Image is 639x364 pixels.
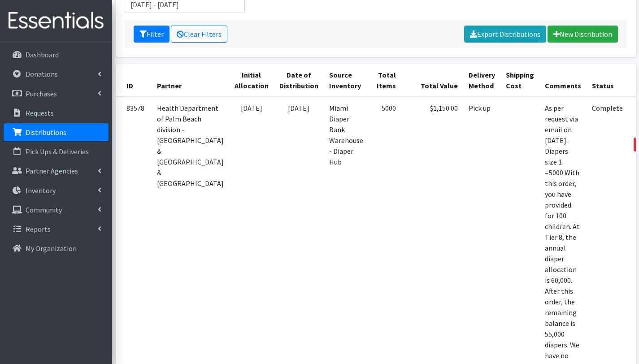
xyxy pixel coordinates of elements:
[134,26,170,43] button: Filter
[152,64,229,97] th: Partner
[4,201,109,219] a: Community
[26,147,89,156] p: Pick Ups & Deliveries
[463,64,500,97] th: Delivery Method
[4,85,109,103] a: Purchases
[116,64,152,97] th: ID
[4,65,109,83] a: Donations
[26,186,56,195] p: Inventory
[274,64,324,97] th: Date of Distribution
[464,26,546,43] a: Export Distributions
[369,64,401,97] th: Total Items
[587,64,628,97] th: Status
[4,239,109,257] a: My Organization
[539,64,587,97] th: Comments
[4,162,109,180] a: Partner Agencies
[4,6,109,36] img: HumanEssentials
[26,69,58,78] p: Donations
[26,50,59,59] p: Dashboard
[171,26,227,43] a: Clear Filters
[500,64,539,97] th: Shipping Cost
[26,205,62,214] p: Community
[401,64,463,97] th: Total Value
[26,89,57,98] p: Purchases
[26,225,51,234] p: Reports
[229,64,274,97] th: Initial Allocation
[4,220,109,238] a: Reports
[548,26,618,43] a: New Distribution
[4,123,109,141] a: Distributions
[4,182,109,199] a: Inventory
[4,143,109,160] a: Pick Ups & Deliveries
[324,64,369,97] th: Source Inventory
[4,46,109,64] a: Dashboard
[26,166,78,175] p: Partner Agencies
[26,108,54,117] p: Requests
[26,128,66,137] p: Distributions
[26,244,77,253] p: My Organization
[4,104,109,122] a: Requests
